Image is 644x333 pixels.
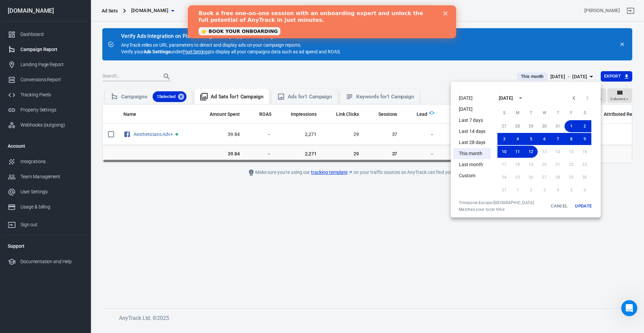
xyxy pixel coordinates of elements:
[565,133,578,145] button: 8
[548,200,570,212] button: Cancel
[499,95,513,102] div: [DATE]
[551,133,565,145] button: 7
[256,6,262,10] div: Close
[552,106,564,120] span: Thursday
[538,106,550,120] span: Wednesday
[497,146,511,158] button: 10
[578,133,591,145] button: 9
[453,126,491,137] li: Last 14 days
[573,200,594,212] button: Update
[511,133,524,145] button: 4
[524,133,538,145] button: 5
[538,133,551,145] button: 6
[524,146,538,158] button: 12
[567,91,581,105] button: Previous month
[515,92,526,104] button: calendar view is open, switch to year view
[459,200,534,205] div: Timezone: Europe/[GEOGRAPHIC_DATA]
[512,106,524,120] span: Monday
[498,106,510,120] span: Sunday
[511,146,524,158] button: 11
[453,115,491,126] li: Last 7 days
[497,120,511,132] button: 27
[621,300,637,316] iframe: Intercom live chat
[453,148,491,159] li: This month
[579,106,591,120] span: Saturday
[565,120,578,132] button: 1
[511,120,524,132] button: 28
[578,120,591,132] button: 2
[565,106,577,120] span: Friday
[459,207,534,212] span: Matches your local time
[453,104,491,115] li: [DATE]
[525,106,537,120] span: Tuesday
[453,137,491,148] li: Last 28 days
[524,120,538,132] button: 29
[538,120,551,132] button: 30
[453,159,491,170] li: Last month
[453,170,491,181] li: Custom
[453,93,491,104] li: [DATE]
[188,5,456,38] iframe: Intercom live chat banner
[551,120,565,132] button: 31
[497,133,511,145] button: 3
